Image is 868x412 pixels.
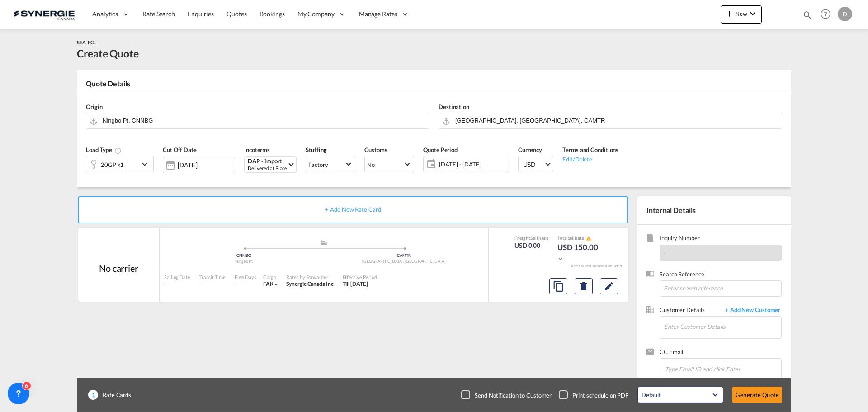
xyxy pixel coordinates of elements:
[439,160,506,168] span: [DATE] - [DATE]
[86,103,102,110] span: Origin
[802,10,812,20] md-icon: icon-magnify
[559,390,628,399] md-checkbox: Checkbox No Ink
[343,280,368,288] div: Till 26 Oct 2025
[286,280,333,287] span: Synergie Canada Inc
[77,79,791,93] div: Quote Details
[199,280,226,288] div: -
[164,253,324,259] div: CNNBG
[475,391,552,399] div: Send Notification to Customer
[518,146,542,153] span: Currency
[364,156,414,172] md-select: Select Customs: No
[557,256,564,262] md-icon: icon-chevron-down
[259,10,285,18] span: Bookings
[724,10,758,17] span: New
[188,10,214,18] span: Enquiries
[439,113,782,129] md-input-container: Montreal, QC, CAMTR
[732,387,782,403] button: Generate Quote
[86,146,122,153] span: Load Type
[423,146,458,153] span: Quote Period
[273,281,279,288] md-icon: icon-chevron-down
[164,274,190,280] div: Sailing Date
[437,158,509,170] span: [DATE] - [DATE]
[518,156,553,172] md-select: Select Currency: $ USDUnited States Dollar
[747,8,758,19] md-icon: icon-chevron-down
[308,161,328,168] div: Factory
[586,236,591,241] md-icon: icon-alert
[838,7,852,21] div: D
[248,158,287,165] div: DAP - import
[98,391,131,399] span: Rate Cards
[14,4,75,24] img: 1f56c880d42311ef80fc7dca854c8e59.png
[562,146,618,153] span: Terms and Conditions
[142,10,175,18] span: Rate Search
[660,234,782,244] span: Inquiry Number
[568,235,575,241] span: Sell
[721,306,782,316] span: + Add New Customer
[530,235,538,241] span: Sell
[263,280,274,287] span: FAK
[664,249,666,256] span: -
[439,103,469,110] span: Destination
[101,158,124,171] div: 20GP x1
[585,235,591,242] button: icon-alert
[306,156,355,172] md-select: Select Stuffing: Factory
[665,360,755,379] input: Chips input.
[306,146,326,153] span: Stuffing
[139,159,153,170] md-icon: icon-chevron-down
[343,280,368,287] span: Till [DATE]
[92,9,118,19] span: Analytics
[564,264,628,269] div: Remark and Inclusion included
[642,391,660,398] div: Default
[263,274,280,280] div: Cargo
[455,113,777,128] input: Search by Door/Port
[562,154,618,163] div: Edit/Delete
[286,274,333,280] div: Rates by Forwarder
[364,146,387,153] span: Customs
[461,390,552,399] md-checkbox: Checkbox No Ink
[77,39,96,45] span: SEA-FCL
[818,6,833,22] span: Help
[557,235,603,242] div: Total Rate
[226,10,246,18] span: Quotes
[319,240,330,245] md-icon: assets/icons/custom/ship-fill.svg
[802,10,812,24] div: icon-magnify
[367,161,375,168] div: No
[424,159,434,170] md-icon: icon-calendar
[721,5,762,24] button: icon-plus 400-fgNewicon-chevron-down
[818,6,838,23] div: Help
[178,161,235,169] input: Select
[575,278,593,294] button: Delete
[199,274,226,280] div: Transit Time
[88,390,98,400] span: 1
[286,280,333,288] div: Synergie Canada Inc
[235,274,256,280] div: Free Days
[600,278,618,294] button: Edit
[660,280,782,297] input: Enter search reference
[235,280,236,288] div: -
[514,235,548,241] div: Freight Rate
[637,196,791,224] div: Internal Details
[99,262,138,275] div: No carrier
[325,206,381,213] span: + Add New Rate Card
[557,242,603,264] div: USD 150.00
[77,46,139,61] div: Create Quote
[114,147,122,154] md-icon: icon-information-outline
[660,348,782,358] span: CC Email
[164,259,324,265] div: Ningbo Pt
[86,156,154,172] div: 20GP x1icon-chevron-down
[514,241,548,250] div: USD 0.00
[523,160,544,169] span: USD
[164,280,190,288] div: -
[324,253,484,259] div: CAMTR
[343,274,377,280] div: Effective Period
[664,359,781,379] md-chips-wrap: Chips container. Enter the text area, then type text, and press enter to add a chip.
[549,278,567,294] button: Copy
[297,9,335,19] span: My Company
[244,146,270,153] span: Incoterms
[572,391,628,399] div: Print schedule on PDF
[664,317,781,337] input: Enter Customer Details
[324,259,484,265] div: [GEOGRAPHIC_DATA], [GEOGRAPHIC_DATA]
[86,113,429,129] md-input-container: Ningbo Pt, CNNBG
[553,281,564,292] md-icon: assets/icons/custom/copyQuote.svg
